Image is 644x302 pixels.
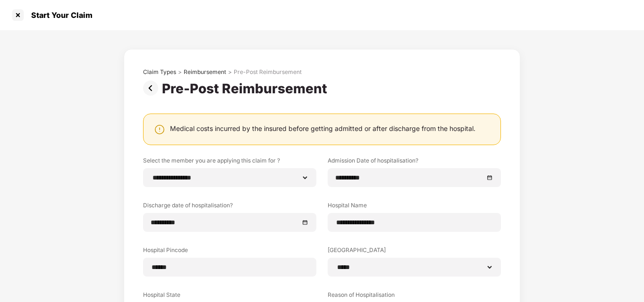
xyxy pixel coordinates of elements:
div: > [178,68,182,76]
img: svg+xml;base64,PHN2ZyBpZD0iUHJldi0zMngzMiIgeG1sbnM9Imh0dHA6Ly93d3cudzMub3JnLzIwMDAvc3ZnIiB3aWR0aD... [143,81,162,96]
div: Claim Types [143,68,176,76]
div: Medical costs incurred by the insured before getting admitted or after discharge from the hospital. [170,124,475,133]
label: Discharge date of hospitalisation? [143,201,316,213]
div: Reimbursement [184,68,226,76]
div: > [228,68,232,76]
label: [GEOGRAPHIC_DATA] [328,246,501,258]
div: Start Your Claim [25,10,93,20]
label: Hospital Name [328,201,501,213]
label: Hospital Pincode [143,246,316,258]
div: Pre-Post Reimbursement [162,81,331,97]
div: Pre-Post Reimbursement [234,68,302,76]
label: Select the member you are applying this claim for ? [143,156,316,168]
label: Admission Date of hospitalisation? [328,156,501,168]
img: svg+xml;base64,PHN2ZyBpZD0iV2FybmluZ18tXzI0eDI0IiBkYXRhLW5hbWU9Ildhcm5pbmcgLSAyNHgyNCIgeG1sbnM9Im... [154,124,165,135]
